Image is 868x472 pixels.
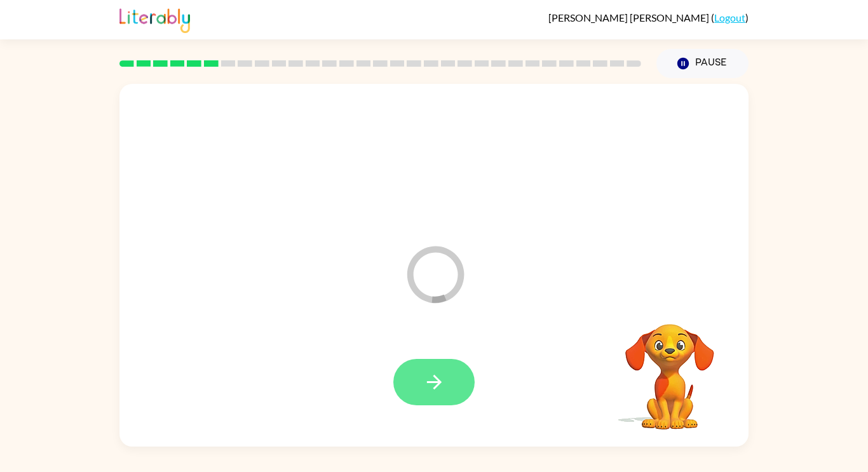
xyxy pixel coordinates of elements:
[119,5,190,33] img: Literably
[548,11,711,24] span: [PERSON_NAME] [PERSON_NAME]
[548,11,749,24] div: ( )
[606,304,733,431] video: Your browser must support playing .mp4 files to use Literably. Please try using another browser.
[714,11,745,24] a: Logout
[656,49,749,78] button: Pause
